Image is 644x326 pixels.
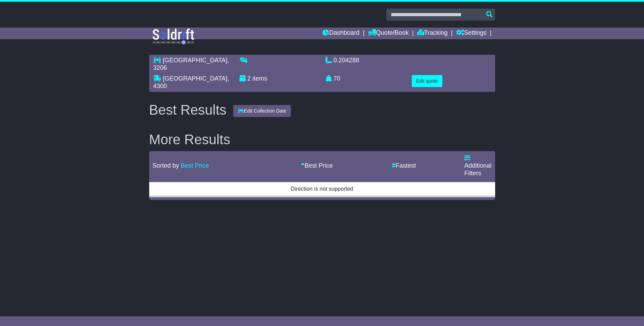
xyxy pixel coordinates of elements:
a: Best Price [301,162,333,169]
a: Best Price [181,162,209,169]
span: [GEOGRAPHIC_DATA] [163,75,227,82]
td: Direction is not supported [149,181,495,197]
a: Settings [456,28,487,39]
button: Edit Collection Date [233,105,291,117]
a: Quote/Book [368,28,409,39]
span: , 3206 [153,57,229,71]
a: Additional Filters [464,155,491,176]
button: Edit quote [412,75,442,87]
span: 70 [334,75,340,82]
h2: More Results [149,132,495,147]
a: Tracking [417,28,448,39]
span: Sorted by [153,162,179,169]
span: [GEOGRAPHIC_DATA] [163,57,227,64]
span: 2 [247,75,251,82]
span: items [253,75,267,82]
span: 0.204288 [334,57,359,64]
a: Fastest [392,162,416,169]
a: Dashboard [323,28,359,39]
span: , 4300 [153,75,229,90]
div: Best Results [146,102,230,117]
